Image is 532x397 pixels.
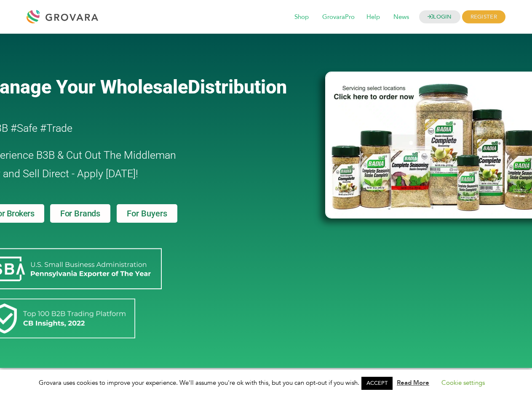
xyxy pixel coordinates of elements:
[127,209,167,218] span: For Buyers
[361,13,386,22] a: Help
[419,11,460,24] a: LOGIN
[289,9,315,25] span: Shop
[462,11,505,24] span: REGISTER
[388,13,415,22] a: News
[60,209,100,218] span: For Brands
[50,204,110,223] a: For Brands
[188,76,287,98] span: Distribution
[39,378,493,387] span: Grovara uses cookies to improve your experience. We'll assume you're ok with this, but you can op...
[361,9,386,25] span: Help
[388,9,415,25] span: News
[316,13,361,22] a: GrovaraPro
[397,378,429,387] a: Read More
[441,378,485,387] a: Cookie settings
[117,204,177,223] a: For Buyers
[361,377,393,390] a: ACCEPT
[289,13,315,22] a: Shop
[316,9,361,25] span: GrovaraPro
